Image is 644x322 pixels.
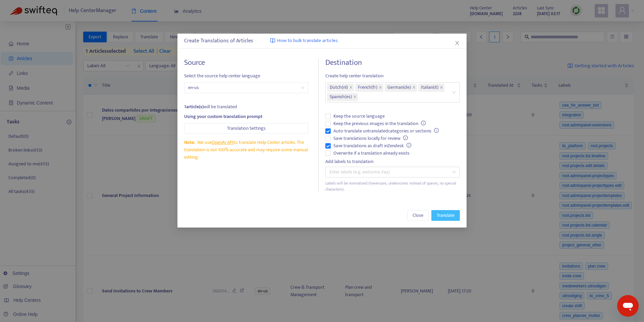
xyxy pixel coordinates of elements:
[331,127,441,135] span: Auto-translate untranslated categories or sections
[277,37,338,45] span: How to bulk translate articles
[331,142,414,150] span: Save translations as draft in Zendesk
[353,95,357,99] span: close
[454,40,460,46] span: close
[431,210,460,221] button: Translate
[184,37,460,45] div: Create Translations of Articles
[331,120,428,127] span: Keep the previous images in the translation
[413,212,423,219] span: Close
[184,72,308,80] span: Select the source help center language
[325,158,460,165] div: Add labels to translation
[412,86,416,90] span: close
[270,37,338,45] a: How to bulk translate articles
[421,121,426,125] span: info-circle
[407,210,429,221] button: Close
[434,128,439,133] span: info-circle
[440,86,443,90] span: close
[421,84,438,92] span: Italian ( it )
[184,123,308,134] button: Translation Settings
[212,138,233,146] a: OpenAI API
[437,212,454,219] span: Translate
[184,58,308,67] h4: Source
[387,84,411,92] span: German ( de )
[227,125,266,132] span: Translation Settings
[331,150,412,157] span: Overwrite if a translation already exists
[325,72,460,80] span: Create help center translation
[184,103,204,111] strong: 1 article(s)
[330,84,348,92] span: Dutch ( nl )
[407,143,411,148] span: info-circle
[617,295,639,317] iframe: Button to launch messaging window
[188,83,304,93] span: en-us
[403,135,408,140] span: info-circle
[325,58,460,67] h4: Destination
[331,113,387,120] span: Keep the source language
[270,38,275,43] img: image-link
[453,39,461,47] button: Close
[331,135,411,142] span: Save translations locally for review
[379,86,382,90] span: close
[358,84,377,92] span: French ( fr )
[184,138,195,146] span: Note:
[330,93,352,101] span: Spanish ( es )
[184,113,308,120] div: Using your custom translation prompt
[325,180,460,193] div: Labels will be normalized (lowercase, underscores instead of spaces, no special characters).
[349,86,353,90] span: close
[184,103,308,111] div: will be translated
[184,139,308,161] div: We use to translate Help Center articles. The translation is not 100% accurate and may require so...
